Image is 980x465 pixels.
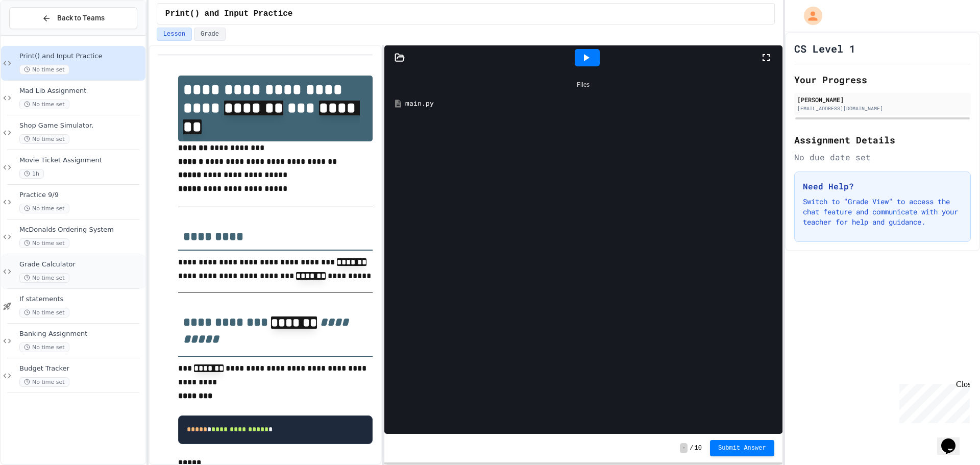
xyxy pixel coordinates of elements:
div: Files [389,75,777,94]
span: No time set [19,377,69,387]
span: Submit Answer [718,444,766,452]
iframe: chat widget [895,380,970,423]
button: Submit Answer [710,440,774,456]
span: Grade Calculator [19,260,143,269]
span: Back to Teams [57,13,105,23]
span: No time set [19,273,69,283]
span: McDonalds Ordering System [19,226,143,234]
div: [PERSON_NAME] [797,95,968,104]
p: Switch to "Grade View" to access the chat feature and communicate with your teacher for help and ... [803,197,962,227]
span: Print() and Input Practice [165,8,293,20]
span: - [680,443,688,453]
iframe: chat widget [937,424,970,455]
h2: Assignment Details [794,133,971,147]
div: [EMAIL_ADDRESS][DOMAIN_NAME] [797,105,968,112]
span: Banking Assignment [19,330,143,338]
span: / [690,444,693,452]
span: No time set [19,308,69,317]
span: If statements [19,295,143,304]
span: Movie Ticket Assignment [19,156,143,165]
span: Shop Game Simulator. [19,121,143,130]
span: No time set [19,342,69,352]
span: No time set [19,100,69,109]
h3: Need Help? [803,180,962,192]
h1: CS Level 1 [794,41,855,56]
div: Chat with us now!Close [4,4,70,65]
span: Print() and Input Practice [19,52,143,61]
div: main.py [405,99,776,109]
button: Back to Teams [9,7,137,29]
span: 10 [695,444,702,452]
span: No time set [19,65,69,75]
span: Mad Lib Assignment [19,87,143,95]
div: My Account [793,4,825,28]
span: No time set [19,238,69,248]
span: No time set [19,204,69,213]
button: Grade [194,28,226,41]
span: Budget Tracker [19,364,143,373]
button: Lesson [157,28,192,41]
span: Practice 9/9 [19,191,143,200]
span: No time set [19,134,69,144]
h2: Your Progress [794,72,971,87]
div: No due date set [794,151,971,163]
span: 1h [19,169,44,179]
